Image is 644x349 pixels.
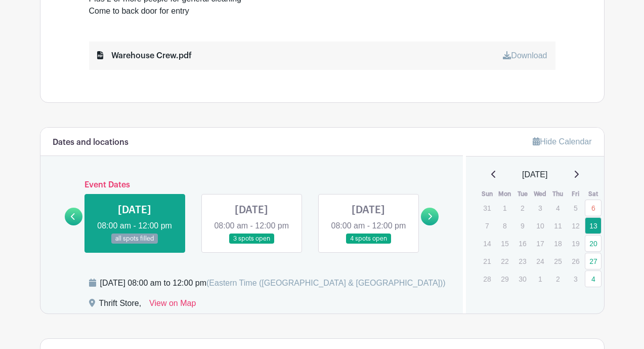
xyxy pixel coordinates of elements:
[514,236,531,251] p: 16
[549,189,567,199] th: Thu
[549,271,566,287] p: 2
[149,297,196,314] a: View on Map
[549,253,566,269] p: 25
[585,270,602,287] a: 4
[513,189,531,199] th: Tue
[532,200,548,216] p: 3
[479,236,495,251] p: 14
[496,218,513,234] p: 8
[82,180,421,190] h6: Event Dates
[567,189,584,199] th: Fri
[514,271,531,287] p: 30
[479,271,495,287] p: 28
[567,200,584,216] p: 5
[479,253,495,269] p: 21
[549,236,566,251] p: 18
[100,277,446,289] div: [DATE] 08:00 am to 12:00 pm
[585,200,602,216] a: 6
[514,200,531,216] p: 2
[97,50,192,62] div: Warehouse Crew.pdf
[496,200,513,216] p: 1
[585,253,602,269] a: 27
[514,253,531,269] p: 23
[53,138,128,147] h6: Dates and locations
[531,189,549,199] th: Wed
[532,253,548,269] p: 24
[479,218,495,234] p: 7
[479,200,495,216] p: 31
[99,297,142,314] div: Thrift Store,
[585,217,602,234] a: 13
[522,169,547,181] span: [DATE]
[532,271,548,287] p: 1
[533,137,591,146] a: Hide Calendar
[503,51,547,60] a: Download
[567,271,584,287] p: 3
[206,279,446,287] span: (Eastern Time ([GEOGRAPHIC_DATA] & [GEOGRAPHIC_DATA]))
[496,271,513,287] p: 29
[496,236,513,251] p: 15
[532,236,548,251] p: 17
[532,218,548,234] p: 10
[567,218,584,234] p: 12
[478,189,496,199] th: Sun
[496,189,513,199] th: Mon
[514,218,531,234] p: 9
[549,218,566,234] p: 11
[584,189,602,199] th: Sat
[585,235,602,252] a: 20
[496,253,513,269] p: 22
[567,236,584,251] p: 19
[567,253,584,269] p: 26
[549,200,566,216] p: 4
